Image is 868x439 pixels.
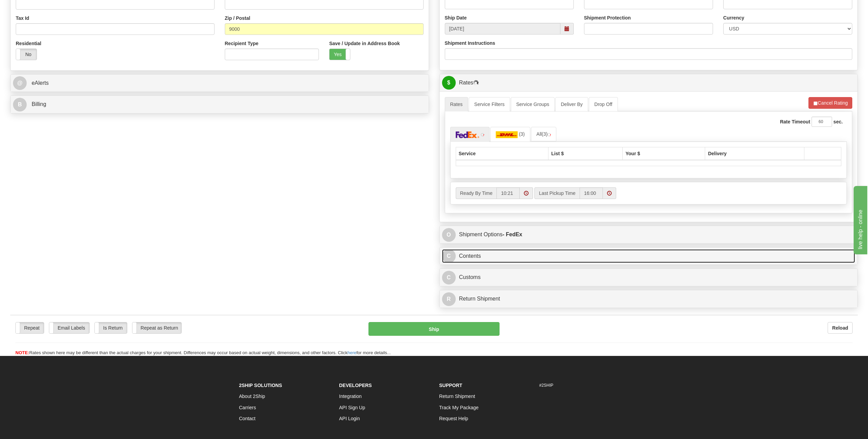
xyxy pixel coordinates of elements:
label: Residential [16,40,41,47]
th: Delivery [705,147,804,160]
img: tiny_red.gif [547,133,551,136]
a: Return Shipment [439,394,475,399]
label: Shipment Instructions [445,40,495,46]
a: Rates [445,97,468,111]
a: CContents [442,249,855,263]
iframe: chat widget [852,185,867,254]
a: Drop Off [589,97,618,111]
label: Tax Id [16,15,29,22]
span: C [442,249,456,263]
img: Progress.gif [473,80,479,85]
button: Reload [828,322,853,334]
a: $Rates [442,76,855,90]
strong: - FedEx [503,231,522,237]
th: Your $ [623,147,705,160]
a: Deliver By [555,97,588,111]
button: Ship [368,322,500,336]
a: Track My Package [439,405,479,410]
span: C [442,271,456,284]
label: Email Labels [49,322,89,333]
span: @ [13,76,27,90]
a: CCustoms [442,270,855,284]
a: Contact [239,416,256,421]
label: sec. [833,118,843,125]
img: DHL [496,131,518,138]
strong: 2Ship Solutions [239,383,282,388]
label: Repeat [16,322,44,333]
span: Billing [31,101,46,107]
label: Shipment Protection [584,14,631,21]
label: No [16,49,37,60]
span: B [13,98,27,111]
th: Service [456,147,548,160]
strong: Developers [339,383,372,388]
div: Rates shown here may be different than the actual charges for your shipment. Differences may occu... [10,350,858,356]
a: Request Help [439,416,468,421]
label: Last Pickup Time [534,187,580,199]
a: All [531,127,557,141]
a: Service Filters [469,97,510,111]
button: Cancel Rating [808,97,852,109]
span: R [442,292,456,306]
label: Rate Timeout [780,118,810,125]
label: Repeat as Return [132,322,181,333]
img: tiny_red.gif [481,133,484,136]
span: O [442,228,456,242]
a: here [348,350,357,355]
span: (3) [519,131,525,137]
label: Recipient Type [225,40,259,47]
div: live help - online [5,4,63,12]
b: Reload [832,325,848,331]
span: $ [442,76,456,90]
a: Integration [339,394,362,399]
a: Service Groups [511,97,555,111]
a: API Sign Up [339,405,365,410]
a: @ eAlerts [13,76,426,90]
label: Zip / Postal [225,15,250,22]
label: Is Return [95,322,127,333]
label: Ready By Time [456,187,497,199]
strong: Support [439,383,463,388]
a: Carriers [239,405,256,410]
span: NOTE: [15,350,29,355]
span: (3) [542,131,547,137]
h6: #2SHIP [539,383,629,388]
span: eAlerts [31,80,49,86]
a: About 2Ship [239,394,265,399]
label: Ship Date [445,14,467,21]
label: Save / Update in Address Book [329,40,400,47]
a: OShipment Options- FedEx [442,228,855,242]
a: API Login [339,416,360,421]
a: B Billing [13,97,426,111]
a: RReturn Shipment [442,292,855,306]
img: FedEx Express® [456,131,480,138]
th: List $ [548,147,623,160]
label: Currency [723,14,744,21]
label: Yes [329,49,350,60]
